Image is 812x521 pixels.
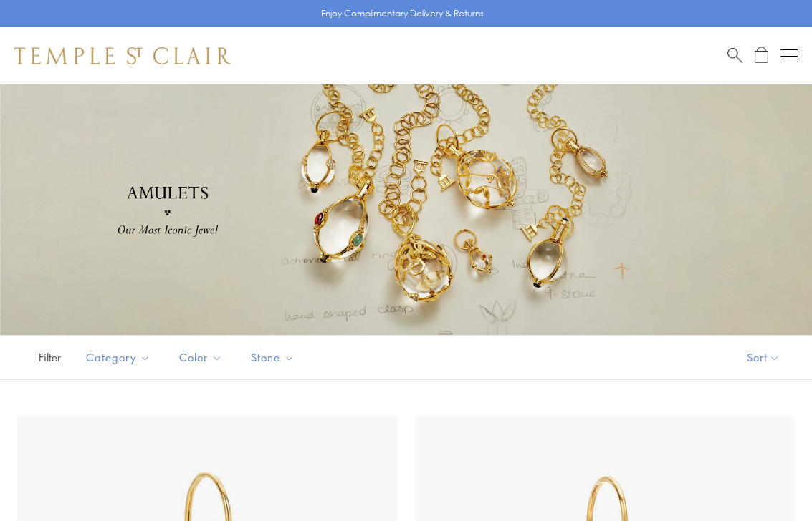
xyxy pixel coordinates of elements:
a: Open Shopping Bag [755,47,768,64]
span: Stone [244,349,305,366]
button: Open navigation [780,47,798,64]
button: Stone [240,341,305,374]
button: Color [168,341,233,374]
button: Show sort by [715,336,812,379]
span: Color [172,349,233,366]
span: Category [79,349,161,366]
iframe: Gorgias live chat messenger [740,454,798,507]
img: Temple St. Clair [14,47,231,64]
button: Category [75,341,161,374]
a: Search [727,47,742,64]
p: Enjoy Complimentary Delivery & Returns [321,6,484,21]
